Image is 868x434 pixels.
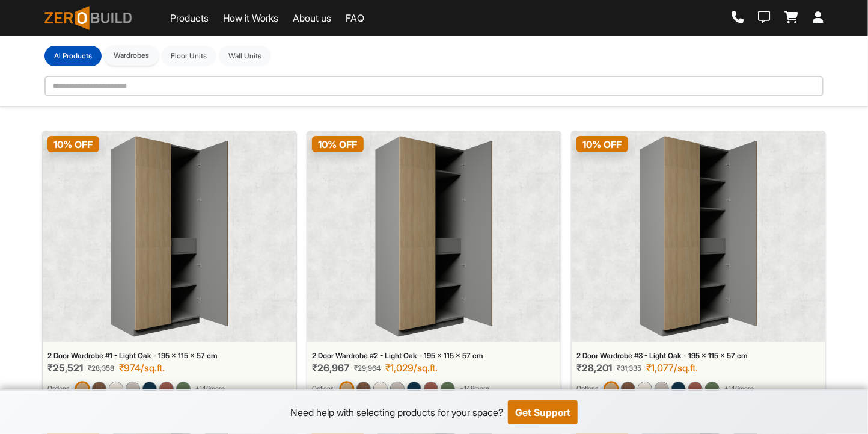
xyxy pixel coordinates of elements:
small: Options: [576,384,599,394]
img: 2 Door Wardrobe #3 - Graphite Blue - 195 x 115 x 57 cm [671,382,686,396]
span: ₹25,521 [47,362,83,374]
img: 2 Door Wardrobe #1 - English Green - 195 x 115 x 57 cm [176,382,191,396]
span: ₹28,201 [576,362,612,374]
a: 2 Door Wardrobe #2 - Light Oak - 195 x 115 x 57 cm10% OFF2 Door Wardrobe #2 - Light Oak - 195 x 1... [307,131,561,406]
span: + 146 more [460,384,489,394]
small: Options: [312,384,335,394]
img: 2 Door Wardrobe #3 - Walnut Brown - 195 x 115 x 57 cm [621,382,635,396]
div: 2 Door Wardrobe #3 - Light Oak - 195 x 115 x 57 cm [576,352,821,360]
span: + 146 more [195,384,225,394]
img: 2 Door Wardrobe #1 - Ivory Cream - 195 x 115 x 57 cm [109,382,123,396]
small: Options: [47,384,70,394]
img: 2 Door Wardrobe #1 - Graphite Blue - 195 x 115 x 57 cm [142,382,157,396]
a: Products [170,11,209,25]
img: 2 Door Wardrobe #3 - Light Oak - 195 x 115 x 57 cm [640,136,757,337]
span: ₹31,335 [617,363,641,374]
a: How it Works [223,11,278,25]
a: 2 Door Wardrobe #3 - Light Oak - 195 x 115 x 57 cm10% OFF2 Door Wardrobe #3 - Light Oak - 195 x 1... [571,131,826,406]
img: 2 Door Wardrobe #1 - Light Oak - 195 x 115 x 57 cm [111,136,228,337]
img: 2 Door Wardrobe #3 - Light Oak - 195 x 115 x 57 cm [604,381,619,396]
img: 2 Door Wardrobe #1 - Earth Brown - 195 x 115 x 57 cm [159,382,174,396]
img: 2 Door Wardrobe #3 - English Green - 195 x 115 x 57 cm [705,382,720,396]
a: FAQ [346,11,364,25]
span: ₹29,964 [354,363,381,374]
span: + 146 more [724,384,754,394]
img: 2 Door Wardrobe #3 - Ivory Cream - 195 x 115 x 57 cm [638,382,652,396]
img: 2 Door Wardrobe #3 - Earth Brown - 195 x 115 x 57 cm [688,382,703,396]
button: Al Products [44,46,102,66]
button: Floor Units [161,46,216,66]
div: 2 Door Wardrobe #2 - Light Oak - 195 x 115 x 57 cm [312,352,556,360]
span: ₹28,358 [88,363,114,374]
div: ₹974/sq.ft. [119,362,165,374]
div: 2 Door Wardrobe #1 - Light Oak - 195 x 115 x 57 cm [47,352,292,360]
img: 2 Door Wardrobe #2 - Sandstone - 195 x 115 x 57 cm [390,382,405,396]
a: 2 Door Wardrobe #1 - Light Oak - 195 x 115 x 57 cm10% OFF2 Door Wardrobe #1 - Light Oak - 195 x 1... [42,131,297,406]
button: Get Support [508,400,578,424]
img: 2 Door Wardrobe #2 - Graphite Blue - 195 x 115 x 57 cm [407,382,421,396]
a: About us [293,11,331,25]
button: Wardrobes [104,45,159,66]
img: 2 Door Wardrobe #2 - Earth Brown - 195 x 115 x 57 cm [424,382,438,396]
button: Wall Units [219,46,271,66]
div: ₹1,077/sq.ft. [646,362,698,374]
img: 2 Door Wardrobe #3 - Sandstone - 195 x 115 x 57 cm [655,382,669,396]
img: 2 Door Wardrobe #1 - Light Oak - 195 x 115 x 57 cm [75,381,90,396]
img: 2 Door Wardrobe #1 - Walnut Brown - 195 x 115 x 57 cm [92,382,106,396]
a: Login [813,11,824,25]
span: 10 % OFF [576,136,628,152]
div: ₹1,029/sq.ft. [385,362,438,374]
img: 2 Door Wardrobe #2 - Light Oak - 195 x 115 x 57 cm [375,136,493,337]
img: 2 Door Wardrobe #2 - Ivory Cream - 195 x 115 x 57 cm [373,382,388,396]
img: 2 Door Wardrobe #1 - Sandstone - 195 x 115 x 57 cm [126,382,140,396]
span: 10 % OFF [47,136,99,152]
img: 2 Door Wardrobe #2 - English Green - 195 x 115 x 57 cm [441,382,455,396]
img: ZeroBuild logo [44,6,132,30]
img: 2 Door Wardrobe #2 - Walnut Brown - 195 x 115 x 57 cm [356,382,371,396]
img: 2 Door Wardrobe #2 - Light Oak - 195 x 115 x 57 cm [339,381,354,396]
div: Need help with selecting products for your space? [290,405,503,420]
span: ₹26,967 [312,362,349,374]
span: 10 % OFF [312,136,364,152]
